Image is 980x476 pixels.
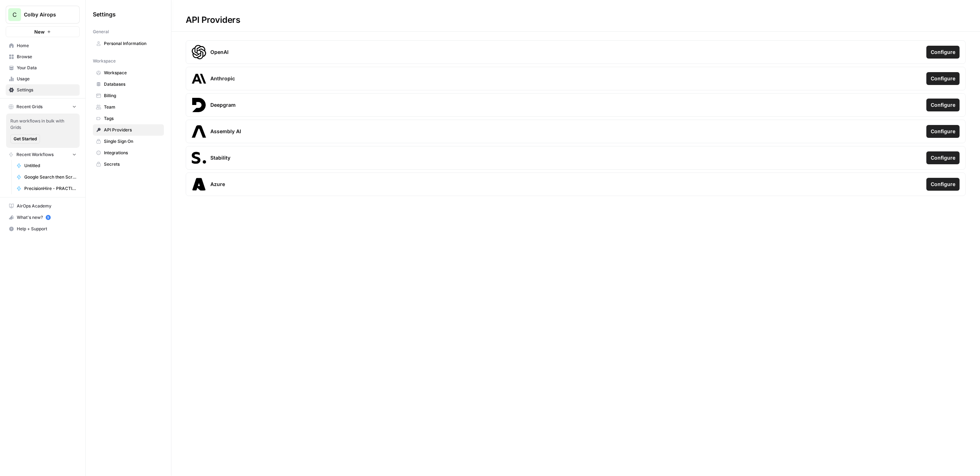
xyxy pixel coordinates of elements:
[104,161,161,167] span: Secrets
[14,136,37,142] span: Get Started
[12,10,17,19] span: C
[16,104,42,110] span: Recent Grids
[6,62,80,74] a: Your Data
[931,49,955,56] span: Configure
[17,226,76,232] span: Help + Support
[210,49,229,56] span: OpenAI
[926,46,960,59] button: Configure
[6,212,79,223] div: What's new?
[24,11,67,18] span: Colby Airops
[210,154,230,161] span: Stability
[6,200,80,212] a: AirOps Academy
[34,28,45,35] span: New
[10,118,75,131] span: Run workflows in bulk with Grids
[6,212,80,223] button: What's new? 5
[6,101,80,112] button: Recent Grids
[47,216,49,219] text: 5
[17,76,76,82] span: Usage
[93,136,164,147] a: Single Sign On
[926,151,960,164] button: Configure
[24,162,76,169] span: Untitled
[210,101,236,109] span: Deepgram
[93,10,116,19] span: Settings
[6,6,80,24] button: Workspace: Colby Airops
[6,26,80,37] button: New
[17,65,76,71] span: Your Data
[24,185,76,192] span: PrecisionHire - PRACTICAL EVALUATION
[24,174,76,180] span: Google Search then Scrape
[104,40,161,47] span: Personal Information
[13,171,80,183] a: Google Search then Scrape
[93,90,164,101] a: Billing
[93,38,164,49] a: Personal Information
[93,147,164,159] a: Integrations
[104,115,161,122] span: Tags
[104,81,161,87] span: Databases
[926,99,960,111] button: Configure
[931,128,955,135] span: Configure
[46,215,51,220] a: 5
[13,183,80,194] a: PrecisionHire - PRACTICAL EVALUATION
[16,151,54,158] span: Recent Workflows
[17,54,76,60] span: Browse
[926,125,960,138] button: Configure
[926,178,960,191] button: Configure
[931,154,955,161] span: Configure
[17,42,76,49] span: Home
[93,124,164,136] a: API Providers
[926,72,960,85] button: Configure
[6,84,80,96] a: Settings
[93,159,164,170] a: Secrets
[171,14,255,26] div: API Providers
[104,127,161,133] span: API Providers
[931,75,955,82] span: Configure
[104,104,161,110] span: Team
[931,181,955,188] span: Configure
[104,138,161,145] span: Single Sign On
[6,73,80,85] a: Usage
[104,150,161,156] span: Integrations
[93,29,109,35] span: General
[93,79,164,90] a: Databases
[10,134,40,144] button: Get Started
[210,181,225,188] span: Azure
[17,203,76,209] span: AirOps Academy
[6,40,80,51] a: Home
[210,75,235,82] span: Anthropic
[104,92,161,99] span: Billing
[104,70,161,76] span: Workspace
[93,58,116,64] span: Workspace
[6,149,80,160] button: Recent Workflows
[13,160,80,171] a: Untitled
[93,113,164,124] a: Tags
[931,101,955,109] span: Configure
[210,128,241,135] span: Assembly AI
[93,67,164,79] a: Workspace
[17,87,76,93] span: Settings
[6,223,80,235] button: Help + Support
[6,51,80,62] a: Browse
[93,101,164,113] a: Team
